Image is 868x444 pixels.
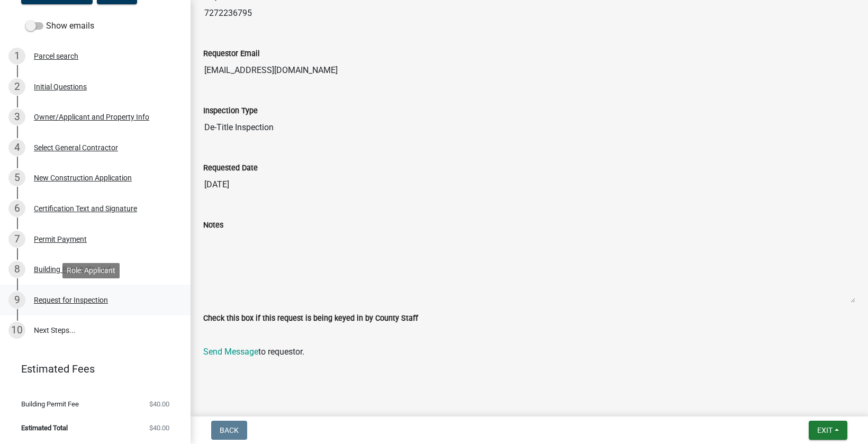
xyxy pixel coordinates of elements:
a: Send Message [203,347,258,357]
div: 6 [8,200,25,217]
div: 5 [8,169,25,186]
div: Role: Applicant [62,263,120,278]
div: 3 [8,108,25,125]
div: 7 [8,231,25,248]
a: Estimated Fees [8,358,174,379]
label: Inspection Type [203,107,258,115]
div: Parcel search [34,52,78,60]
span: Building Permit Fee [21,401,79,407]
label: Check this box if this request is being keyed in by County Staff [203,315,418,322]
div: 4 [8,139,25,156]
div: Building Permit Placard [34,266,111,273]
span: $40.00 [149,424,169,431]
div: Permit Payment [34,235,87,243]
div: Request for Inspection [34,296,108,304]
div: Initial Questions [34,83,87,90]
div: 1 [8,48,25,65]
div: 2 [8,78,25,95]
label: Show emails [25,20,94,32]
span: Exit [817,426,833,434]
div: 8 [8,261,25,278]
button: Exit [809,421,847,440]
label: Requested Date [203,165,258,172]
span: Estimated Total [21,424,68,431]
div: New Construction Application [34,174,132,182]
div: Owner/Applicant and Property Info [34,113,149,121]
span: Back [220,426,239,434]
div: 9 [8,292,25,309]
span: $40.00 [149,401,169,407]
div: 10 [8,322,25,339]
div: Select General Contractor [34,144,118,151]
button: Back [211,421,247,440]
div: Certification Text and Signature [34,205,137,212]
label: Notes [203,222,223,229]
label: Requestor Email [203,50,260,58]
